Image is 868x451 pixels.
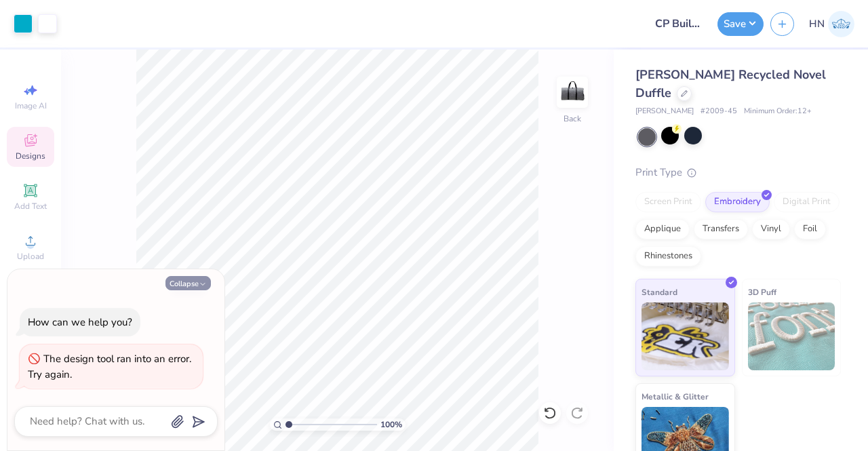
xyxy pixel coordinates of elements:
[809,16,825,32] span: HN
[380,418,402,431] span: 100 %
[644,10,711,37] input: Untitled Design
[14,201,47,212] span: Add Text
[635,246,701,267] div: Rhinestones
[165,276,211,290] button: Collapse
[642,389,709,404] span: Metallic & Glitter
[564,113,581,125] div: Back
[28,352,191,381] div: The design tool ran into an error. Try again.
[717,12,764,36] button: Save
[635,192,701,212] div: Screen Print
[15,100,47,111] span: Image AI
[748,302,835,370] img: 3D Puff
[694,219,748,239] div: Transfers
[828,11,854,37] img: Huda Nadeem
[642,285,677,299] span: Standard
[635,219,690,239] div: Applique
[748,285,776,299] span: 3D Puff
[16,151,45,161] span: Designs
[642,302,729,370] img: Standard
[635,106,694,117] span: [PERSON_NAME]
[809,11,854,37] a: HN
[559,79,586,106] img: Back
[794,219,826,239] div: Foil
[752,219,790,239] div: Vinyl
[744,106,812,117] span: Minimum Order: 12 +
[635,66,826,101] span: [PERSON_NAME] Recycled Novel Duffle
[635,165,841,180] div: Print Type
[28,315,132,329] div: How can we help you?
[774,192,840,212] div: Digital Print
[701,106,737,117] span: # 2009-45
[17,251,44,262] span: Upload
[705,192,770,212] div: Embroidery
